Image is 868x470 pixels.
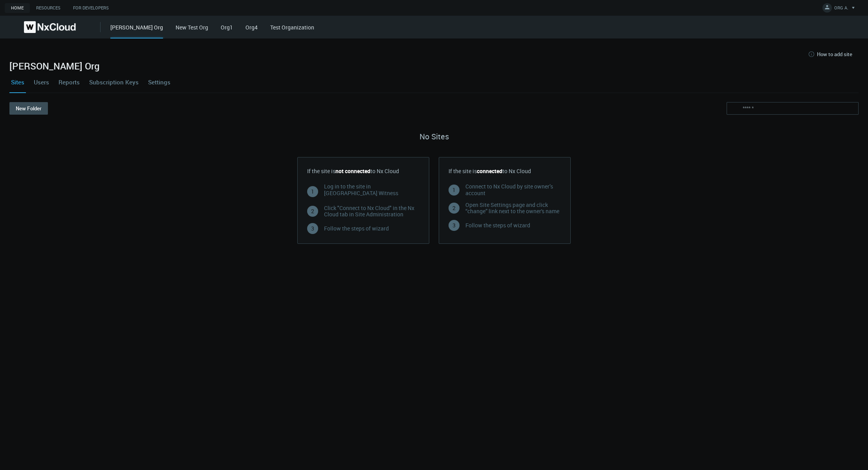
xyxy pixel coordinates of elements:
div: Click "Connect to Nx Cloud" in the Nx Cloud tab in Site Administration [324,205,419,218]
a: For Developers [67,3,115,13]
div: No Sites [293,131,575,143]
a: Org1 [221,24,233,31]
span: connected [477,167,502,175]
a: Sites [9,71,26,93]
img: Nx Cloud logo [24,21,76,33]
div: 2 [307,206,318,217]
p: Log in to the site in [GEOGRAPHIC_DATA] Witness [324,183,419,197]
span: not connected [335,167,370,175]
span: ORG A. [834,5,848,14]
a: Org4 [245,24,258,31]
div: [PERSON_NAME] Org [110,23,163,38]
button: How to add site [801,48,859,60]
div: Follow the steps of wizard [324,225,389,232]
div: 2 [449,203,460,214]
a: New Test Org [176,24,208,31]
a: Resources [30,3,67,13]
a: Home [5,3,30,13]
a: Settings [146,71,172,93]
div: Open Site Settings page and click “change” link next to the owner's name [465,202,561,215]
div: 1 [449,185,460,196]
div: 1 [307,186,318,197]
a: Users [32,71,51,93]
a: Subscription Keys [88,71,140,93]
div: 3 [449,220,460,231]
p: If the site is to Nx Cloud [307,167,419,175]
a: Test Organization [270,24,314,31]
div: Follow the steps of wizard [465,222,530,229]
span: How to add site [817,51,852,57]
a: Reports [57,71,81,93]
p: If the site is to Nx Cloud [449,167,561,175]
h2: [PERSON_NAME] Org [9,60,859,71]
div: 3 [307,223,318,234]
button: New Folder [9,102,48,115]
div: Connect to Nx Cloud by site owner’s account [465,183,561,197]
